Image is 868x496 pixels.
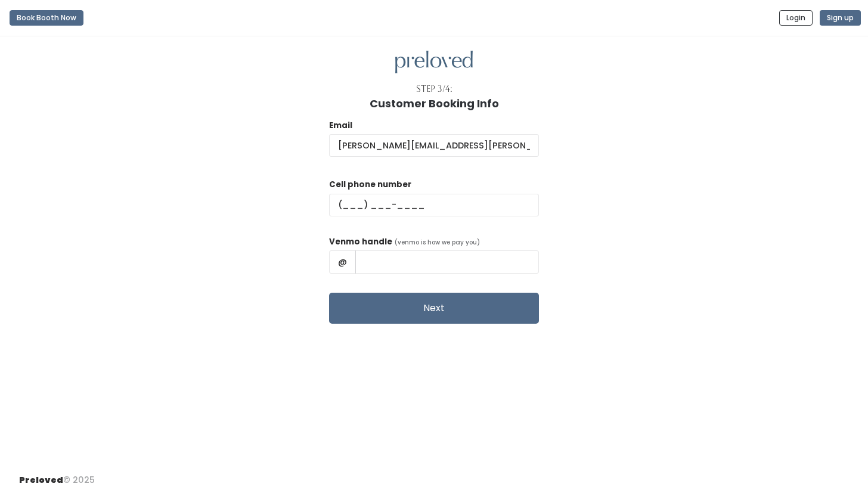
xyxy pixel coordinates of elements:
button: Login [779,10,813,26]
label: Email [329,120,352,132]
input: (___) ___-____ [329,194,539,216]
img: preloved logo [395,51,473,74]
span: (venmo is how we pay you) [395,238,480,247]
label: Venmo handle [329,236,392,248]
a: Book Booth Now [10,5,83,31]
button: Next [329,293,539,324]
span: @ [329,250,356,273]
input: @ . [329,134,539,157]
h1: Customer Booking Info [370,98,499,110]
label: Cell phone number [329,179,411,191]
span: Preloved [19,474,63,486]
div: Step 3/4: [416,83,452,95]
button: Book Booth Now [10,10,83,26]
div: © 2025 [19,464,95,486]
button: Sign up [820,10,861,26]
